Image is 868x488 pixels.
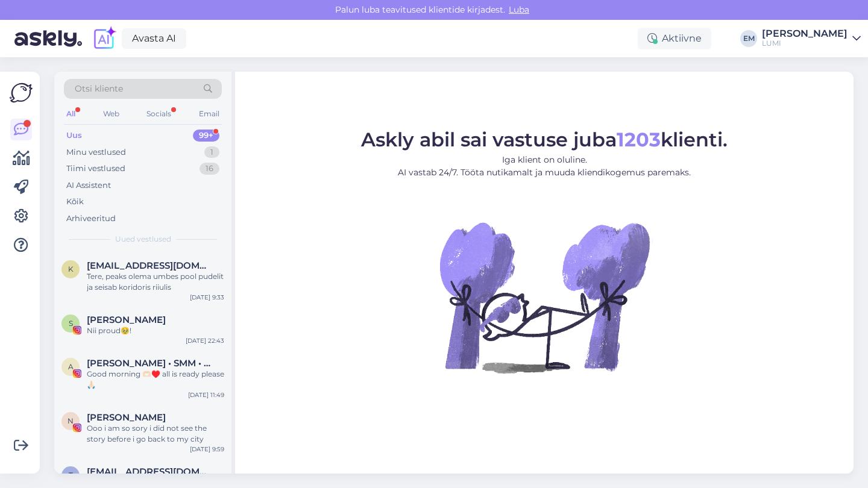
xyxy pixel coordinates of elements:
div: [DATE] 9:59 [190,445,224,454]
div: Tere, peaks olema umbes pool pudelit ja seisab koridoris riiulis [87,271,224,293]
span: Otsi kliente [75,83,123,95]
div: EM [740,30,757,47]
p: Iga klient on oluline. AI vastab 24/7. Tööta nutikamalt ja muuda kliendikogemus paremaks. [361,154,728,179]
span: Askly abil sai vastuse juba klienti. [361,128,728,151]
span: Nena Jonovska [87,412,166,423]
div: Ooo i am so sory i did not see the story before i go back to my city [87,423,224,445]
div: Uus [66,130,82,142]
div: [DATE] 9:33 [190,293,224,302]
b: 1203 [617,128,661,151]
span: t [69,471,73,480]
div: Web [101,106,122,122]
span: A [68,362,74,371]
span: Anna Krapane • SMM • Съемка рилс и фото • Маркетинг • Riga 🇺🇦 [87,358,212,369]
span: triinsaga6@gmail.com [87,466,212,477]
div: Good morning 🫶🏻♥️ all is ready please 🙏🏻 [87,369,224,390]
div: AI Assistent [66,180,111,192]
span: K [68,264,74,274]
a: Avasta AI [122,28,186,49]
div: Nii proud🥹! [87,325,224,336]
div: Email [197,106,222,122]
span: N [68,416,74,425]
span: Luba [505,4,533,15]
div: LUMI [762,39,848,48]
div: 1 [204,146,219,158]
span: Uued vestlused [115,234,171,245]
div: Aktiivne [638,28,711,49]
div: All [64,106,78,122]
div: Minu vestlused [66,146,126,158]
img: No Chat active [436,189,653,405]
div: Kõik [66,196,84,208]
span: S [69,319,73,328]
div: 16 [200,163,219,175]
a: [PERSON_NAME]LUMI [762,29,861,48]
img: explore-ai [92,26,117,51]
div: 99+ [193,130,219,142]
span: Sirelyn Pommer [87,314,166,325]
img: Askly Logo [10,81,33,104]
div: Socials [144,106,174,122]
div: Arhiveeritud [66,213,116,225]
span: Kertu93soosaar@gmail.com [87,260,212,271]
div: Tiimi vestlused [66,163,125,175]
div: [DATE] 22:43 [186,336,224,345]
div: [PERSON_NAME] [762,29,848,39]
div: [DATE] 11:49 [188,390,224,399]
